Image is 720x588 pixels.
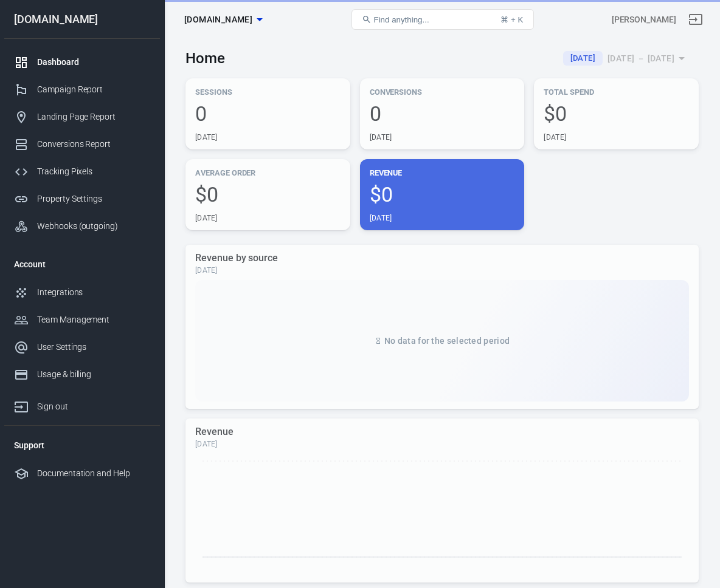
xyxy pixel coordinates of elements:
[4,250,160,279] li: Account
[37,400,150,413] div: Sign out
[179,9,267,31] button: [DOMAIN_NAME]
[37,83,150,96] div: Campaign Report
[37,220,150,233] div: Webhooks (outgoing)
[4,361,160,388] a: Usage & billing
[4,14,160,25] div: [DOMAIN_NAME]
[37,313,150,326] div: Team Management
[4,279,160,306] a: Integrations
[4,306,160,333] a: Team Management
[4,49,160,76] a: Dashboard
[351,9,534,30] button: Find anything...⌘ + K
[4,213,160,240] a: Webhooks (outgoing)
[37,56,150,69] div: Dashboard
[37,165,150,178] div: Tracking Pixels
[184,12,252,27] span: twothreadsbyedmonds.com
[37,193,150,205] div: Property Settings
[4,76,160,103] a: Campaign Report
[4,103,160,131] a: Landing Page Report
[37,111,150,123] div: Landing Page Report
[4,333,160,361] a: User Settings
[37,368,150,381] div: Usage & billing
[37,138,150,151] div: Conversions Report
[4,431,160,460] li: Support
[374,15,429,24] span: Find anything...
[4,185,160,213] a: Property Settings
[612,13,676,26] div: Account id: GO1HsbMZ
[681,5,710,34] a: Sign out
[4,131,160,158] a: Conversions Report
[185,50,225,67] h3: Home
[500,15,523,24] div: ⌘ + K
[37,286,150,299] div: Integrations
[4,158,160,185] a: Tracking Pixels
[4,388,160,420] a: Sign out
[37,467,150,480] div: Documentation and Help
[37,341,150,354] div: User Settings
